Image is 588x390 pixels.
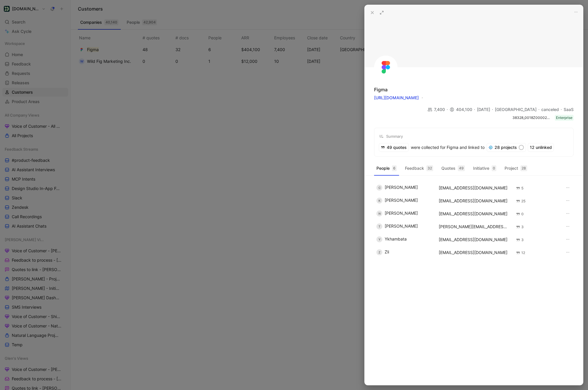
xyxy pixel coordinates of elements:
div: Y [376,236,382,242]
div: [DATE] [477,106,495,113]
div: 28 [520,165,527,171]
div: [PERSON_NAME] [376,198,432,204]
div: [PERSON_NAME] [376,223,432,229]
div: 3 [516,224,524,230]
div: Zli [376,249,432,255]
div: 49 quotes [379,143,408,152]
a: [URL][DOMAIN_NAME] [374,95,419,100]
div: T [376,223,382,229]
div: 49 [458,165,465,171]
div: 12 unlinked [528,143,554,152]
div: Z [376,249,382,255]
div: [PERSON_NAME] [376,185,432,191]
div: 38328_0018Z00002w0iiUQAQ [512,115,551,121]
div: 0 [516,211,524,217]
button: People [374,164,399,173]
div: 32 [426,165,433,171]
div: 7,400 [428,106,450,113]
div: 12 [516,250,525,256]
button: Feedback [403,164,435,173]
div: 3 [516,237,524,243]
div: [PERSON_NAME] [376,211,432,216]
div: [EMAIL_ADDRESS][DOMAIN_NAME] [439,199,509,203]
div: [EMAIL_ADDRESS][DOMAIN_NAME] [439,186,509,190]
div: SaaS [564,106,574,113]
button: Quotes [439,164,467,173]
div: [GEOGRAPHIC_DATA] [495,106,541,113]
div: 25 [516,198,525,204]
div: K [376,198,382,204]
div: [PERSON_NAME][EMAIL_ADDRESS][DOMAIN_NAME] [439,224,509,229]
div: N [376,211,382,216]
div: [EMAIL_ADDRESS][DOMAIN_NAME] [439,211,509,216]
div: Enterprise [556,115,572,121]
div: [EMAIL_ADDRESS][DOMAIN_NAME] [439,250,509,255]
div: Summary [379,133,403,140]
button: Project [502,164,530,173]
div: were collected for Figma and linked to [379,143,485,152]
img: 💠 [489,145,493,149]
div: Figma [374,86,388,93]
div: 28 projects [487,143,526,152]
div: 0 [492,165,496,171]
div: 6 [392,165,397,171]
div: Ykhambata [376,236,432,242]
div: [EMAIL_ADDRESS][DOMAIN_NAME] [439,237,509,242]
div: 404,100 [450,106,477,113]
div: 5 [516,185,523,191]
img: logo [374,56,398,79]
button: Initiative [471,164,499,173]
div: C [376,185,382,191]
div: canceled [541,106,564,113]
